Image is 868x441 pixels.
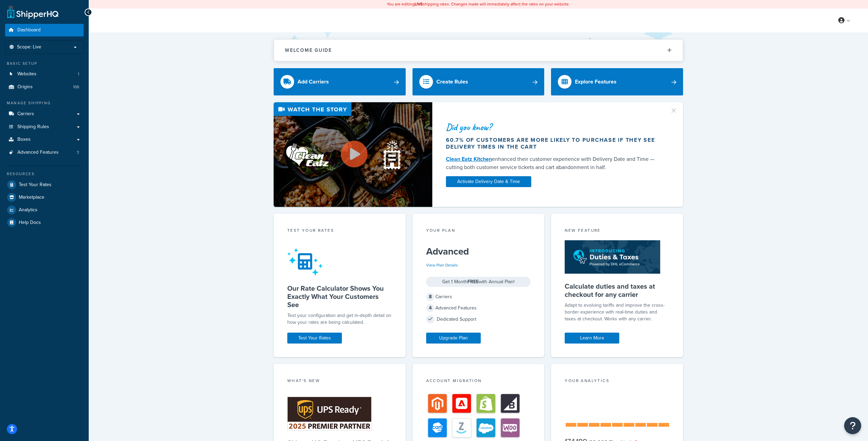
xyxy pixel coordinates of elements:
[426,304,434,312] span: 4
[5,24,84,36] a: Dashboard
[446,155,662,171] div: enhanced their customer experience with Delivery Date and Time — cutting both customer service ti...
[5,146,84,159] li: Advanced Features
[551,68,683,95] a: Explore Features
[5,81,84,93] a: Origins108
[73,84,79,90] span: 108
[426,378,531,385] div: Account Migration
[426,292,531,302] div: Carriers
[467,278,479,285] strong: FREE
[287,312,392,326] div: Test your configuration and get in-depth detail on how your rates are being calculated.
[5,121,84,133] a: Shipping Rules
[17,44,41,50] span: Scope: Live
[575,77,617,87] div: Explore Features
[287,333,342,344] a: Test Your Rates
[274,68,406,95] a: Add Carriers
[17,84,33,90] span: Origins
[426,293,434,301] span: 8
[5,133,84,146] a: Boxes
[565,282,669,299] h5: Calculate duties and taxes at checkout for any carrier
[436,77,468,87] div: Create Rules
[426,227,531,235] div: Your Plan
[19,207,38,213] span: Analytics
[19,182,52,188] span: Test Your Rates
[287,284,392,309] h5: Our Rate Calculator Shows You Exactly What Your Customers See
[5,171,84,177] div: Resources
[426,315,531,324] div: Dedicated Support
[17,137,31,142] span: Boxes
[565,333,619,344] a: Learn More
[274,102,432,207] img: Video thumbnail
[565,227,669,235] div: New Feature
[5,108,84,120] a: Carriers
[17,150,59,155] span: Advanced Features
[415,1,423,7] b: LIVE
[17,111,34,117] span: Carriers
[19,195,44,200] span: Marketplace
[287,227,392,235] div: Test your rates
[426,262,458,268] a: View Plan Details
[446,137,662,150] div: 60.7% of customers are more likely to purchase if they see delivery times in the cart
[19,220,41,226] span: Help Docs
[426,303,531,313] div: Advanced Features
[565,302,669,322] p: Adapt to evolving tariffs and improve the cross-border experience with real-time duties and taxes...
[5,100,84,106] div: Manage Shipping
[426,277,531,287] div: Get 1 Month with Annual Plan!
[298,77,329,87] div: Add Carriers
[17,124,49,130] span: Shipping Rules
[413,68,545,95] a: Create Rules
[77,150,79,155] span: 3
[5,81,84,93] li: Origins
[426,333,481,344] a: Upgrade Plan
[5,204,84,216] a: Analytics
[5,179,84,191] a: Test Your Rates
[446,155,492,163] a: Clean Eatz Kitchen
[446,122,662,132] div: Did you know?
[426,246,531,257] h5: Advanced
[5,191,84,203] a: Marketplace
[5,61,84,66] div: Basic Setup
[274,40,683,61] button: Welcome Guide
[287,378,392,385] div: What's New
[17,71,37,77] span: Websites
[5,68,84,80] li: Websites
[844,417,861,434] button: Open Resource Center
[5,68,84,80] a: Websites1
[5,146,84,159] a: Advanced Features3
[446,176,531,187] a: Activate Delivery Date & Time
[565,378,669,385] div: Your Analytics
[78,71,79,77] span: 1
[5,216,84,229] a: Help Docs
[17,27,41,33] span: Dashboard
[285,48,332,53] h2: Welcome Guide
